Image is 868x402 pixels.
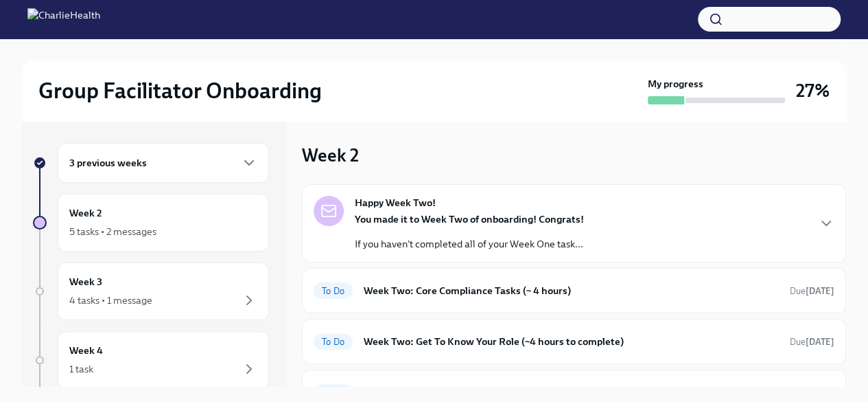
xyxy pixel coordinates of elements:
[790,335,834,348] span: October 13th, 2025 09:00
[790,337,834,347] span: Due
[38,77,322,104] h2: Group Facilitator Onboarding
[355,213,584,225] strong: You made it to Week Two of onboarding! Congrats!
[33,331,269,389] a: Week 41 task
[69,225,156,238] div: 5 tasks • 2 messages
[69,274,102,289] h6: Week 3
[806,286,834,296] strong: [DATE]
[314,286,353,296] span: To Do
[69,155,147,170] h6: 3 previous weeks
[796,78,830,103] h3: 27%
[69,362,93,376] div: 1 task
[27,8,100,30] img: CharlieHealth
[69,293,152,307] div: 4 tasks • 1 message
[364,334,779,349] h6: Week Two: Get To Know Your Role (~4 hours to complete)
[364,283,779,298] h6: Week Two: Core Compliance Tasks (~ 4 hours)
[314,331,834,353] a: To DoWeek Two: Get To Know Your Role (~4 hours to complete)Due[DATE]
[790,284,834,298] span: October 13th, 2025 09:00
[355,196,436,210] strong: Happy Week Two!
[33,194,269,252] a: Week 25 tasks • 2 messages
[69,343,103,358] h6: Week 4
[33,263,269,320] a: Week 34 tasks • 1 message
[648,77,703,91] strong: My progress
[364,385,779,400] h6: Week Two: Core Processes (~1.25 hours to complete)
[806,337,834,347] strong: [DATE]
[314,280,834,302] a: To DoWeek Two: Core Compliance Tasks (~ 4 hours)Due[DATE]
[355,237,584,251] p: If you haven't completed all of your Week One task...
[58,143,269,183] div: 3 previous weeks
[314,337,353,347] span: To Do
[790,386,834,399] span: October 13th, 2025 09:00
[69,205,102,221] h6: Week 2
[790,286,834,296] span: Due
[302,143,359,168] h3: Week 2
